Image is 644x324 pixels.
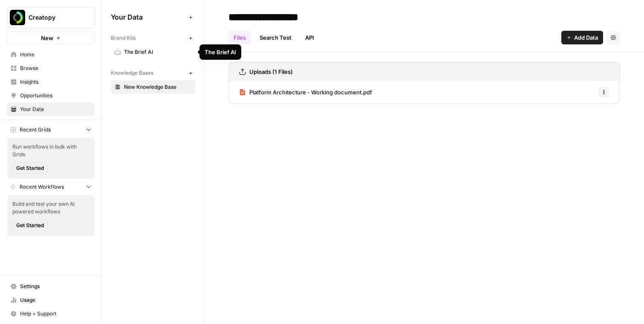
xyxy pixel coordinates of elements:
[10,10,25,25] img: Creatopy Logo
[111,12,185,22] span: Your Data
[20,283,91,290] span: Settings
[16,164,44,172] span: Get Started
[205,48,236,56] div: The Brief AI
[16,222,44,229] span: Get Started
[300,31,319,44] a: API
[12,220,48,231] button: Get Started
[124,48,192,56] span: The Brief AI
[561,31,603,44] button: Add Data
[7,293,95,307] a: Usage
[12,143,90,158] span: Run workflows in bulk with Grids
[7,48,95,61] a: Home
[12,200,90,216] span: Build and test your own AI powered workflows
[41,34,53,42] span: New
[29,13,80,22] span: Creatopy
[111,69,153,77] span: Knowledge Bases
[20,51,91,58] span: Home
[20,105,91,113] span: Your Data
[111,34,136,42] span: Brand Kits
[228,31,251,44] a: Files
[239,81,372,103] a: Platform Architecture - Working document.pdf
[7,181,95,193] button: Recent Workflows
[7,280,95,293] a: Settings
[254,31,297,44] a: Search Test
[20,126,51,134] span: Recent Grids
[20,92,91,99] span: Opportunities
[7,75,95,89] a: Insights
[20,296,91,304] span: Usage
[111,45,196,59] a: The Brief AI
[7,61,95,75] a: Browse
[7,89,95,102] a: Opportunities
[20,64,91,72] span: Browse
[249,88,372,96] span: Platform Architecture - Working document.pdf
[7,123,95,136] button: Recent Grids
[7,102,95,116] a: Your Data
[20,78,91,86] span: Insights
[124,83,192,91] span: New Knowledge Base
[574,33,598,42] span: Add Data
[20,183,64,191] span: Recent Workflows
[20,310,91,318] span: Help + Support
[7,7,95,28] button: Workspace: Creatopy
[7,307,95,321] button: Help + Support
[111,80,196,94] a: New Knowledge Base
[7,32,95,44] button: New
[12,163,48,174] button: Get Started
[249,67,293,76] h3: Uploads (1 Files)
[239,62,293,81] a: Uploads (1 Files)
